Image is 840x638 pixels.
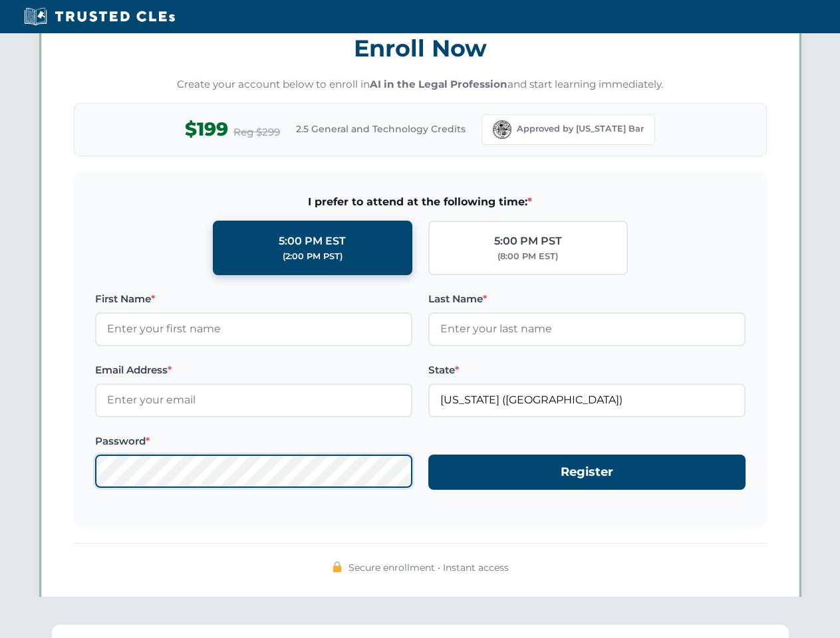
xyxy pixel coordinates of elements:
[428,455,746,490] button: Register
[233,124,280,140] span: Reg $299
[283,250,343,263] div: (2:00 PM PST)
[20,7,179,27] img: Trusted CLEs
[428,362,746,378] label: State
[370,78,507,90] strong: AI in the Legal Profession
[95,312,412,346] input: Enter your first name
[428,383,746,417] input: Florida (FL)
[517,122,644,136] span: Approved by [US_STATE] Bar
[74,77,767,92] p: Create your account below to enroll in and start learning immediately.
[74,27,767,69] h3: Enroll Now
[497,250,558,263] div: (8:00 PM EST)
[296,122,466,136] span: 2.5 General and Technology Credits
[95,193,746,211] span: I prefer to attend at the following time:
[332,562,343,572] img: 🔒
[428,312,746,346] input: Enter your last name
[493,120,511,139] img: Florida Bar
[95,291,412,307] label: First Name
[279,233,346,250] div: 5:00 PM EST
[185,114,228,144] span: $199
[494,233,562,250] div: 5:00 PM PST
[95,383,412,417] input: Enter your email
[428,291,746,307] label: Last Name
[95,362,412,378] label: Email Address
[95,433,412,449] label: Password
[349,560,509,575] span: Secure enrollment • Instant access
